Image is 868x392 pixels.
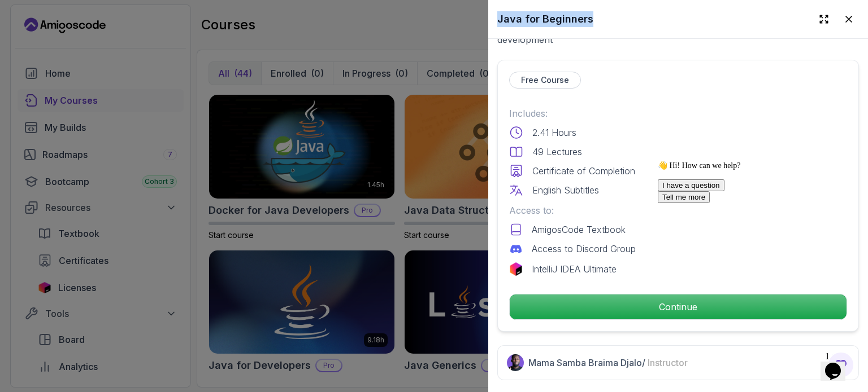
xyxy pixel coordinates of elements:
p: AmigosCode Textbook [532,223,626,236]
p: Access to Discord Group [532,242,636,256]
img: jetbrains logo [509,262,523,276]
iframe: chat widget [821,347,857,381]
button: Continue [509,294,847,320]
div: 👋 Hi! How can we help?I have a questionTell me more [5,5,208,47]
p: 2.41 Hours [532,126,576,139]
p: English Subtitles [532,183,599,197]
h2: Java for Beginners [497,11,593,27]
p: 49 Lectures [532,145,582,158]
button: Expand drawer [814,9,834,29]
button: Tell me more [5,35,57,47]
p: Mama Samba Braima Djalo / [528,356,688,369]
iframe: chat widget [653,156,857,341]
p: Access to: [509,204,847,217]
span: Instructor [648,357,688,368]
p: Certificate of Completion [532,164,635,178]
img: Nelson Djalo [507,354,524,371]
p: Continue [510,294,847,319]
button: I have a question [5,23,71,35]
p: Free Course [521,74,569,86]
p: IntelliJ IDEA Ultimate [532,262,617,276]
span: 👋 Hi! How can we help? [5,5,87,14]
p: Includes: [509,107,847,120]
